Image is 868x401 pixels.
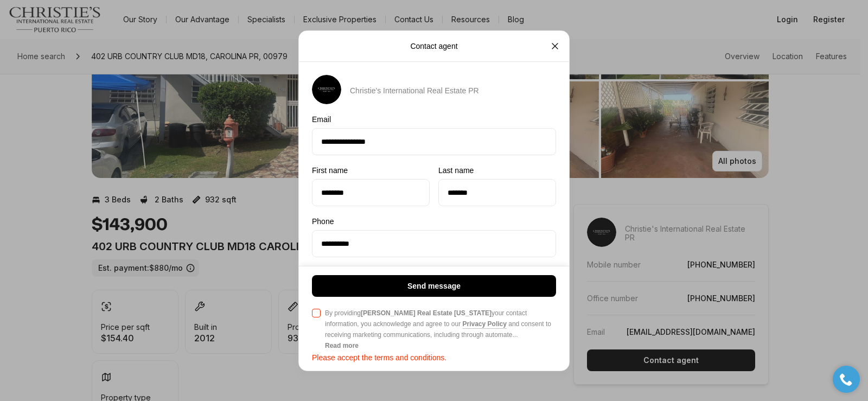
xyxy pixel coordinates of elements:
span: By providing your contact information, you acknowledge and agree to our and consent to receiving ... [325,308,556,340]
label: Last name [438,166,556,174]
span: Please accept the terms and conditions. [312,353,556,362]
p: Send message [407,282,461,290]
label: Email [312,114,556,123]
input: First name [312,179,429,205]
a: Privacy Policy [463,320,507,328]
label: First name [312,166,430,174]
label: Phone [312,217,556,225]
p: Contact agent [410,41,457,50]
button: Please accept the terms and conditions. [312,309,321,317]
b: [PERSON_NAME] Real Estate [US_STATE] [361,309,492,317]
input: Phone [312,230,556,256]
button: Send message [312,275,556,297]
p: Christie's International Real Estate PR [350,86,479,94]
button: Close [544,35,566,56]
b: Read more [325,342,359,349]
button: Please accept the terms and conditions. [325,340,359,351]
input: Last name [439,179,556,205]
input: Email [312,128,556,154]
